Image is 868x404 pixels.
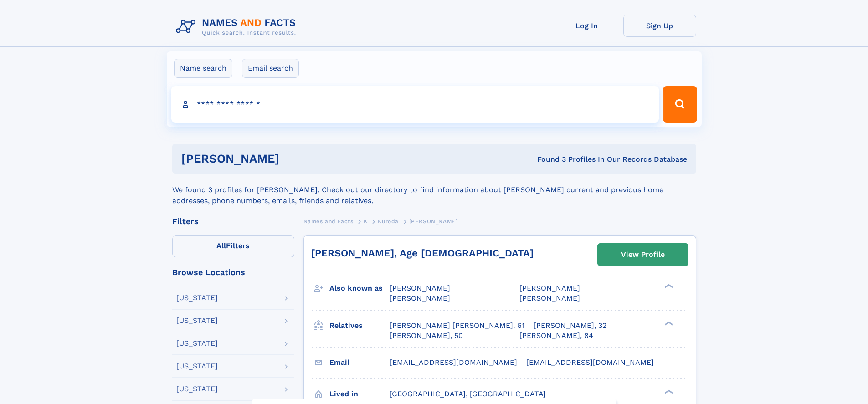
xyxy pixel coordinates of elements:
span: [PERSON_NAME] [390,284,450,292]
div: [US_STATE] [176,294,218,302]
a: K [364,215,368,227]
span: [PERSON_NAME] [519,284,580,292]
a: [PERSON_NAME] [PERSON_NAME], 61 [390,321,524,331]
div: View Profile [621,244,665,265]
div: ❯ [663,320,673,326]
div: We found 3 profiles for [PERSON_NAME]. Check out our directory to find information about [PERSON_... [172,174,696,206]
a: [PERSON_NAME], 84 [519,331,593,341]
span: [EMAIL_ADDRESS][DOMAIN_NAME] [390,358,517,367]
h1: [PERSON_NAME] [181,153,408,164]
h3: Email [329,355,390,370]
span: [PERSON_NAME] [519,294,580,302]
div: Found 3 Profiles In Our Records Database [408,154,687,164]
span: All [216,241,226,250]
a: Names and Facts [303,215,354,227]
img: Logo Names and Facts [172,15,303,39]
div: ❯ [663,389,673,394]
div: [US_STATE] [176,340,218,347]
div: [US_STATE] [176,385,218,393]
span: [PERSON_NAME] [390,294,450,302]
div: [US_STATE] [176,363,218,370]
a: Log In [550,15,623,37]
span: Kuroda [378,218,399,225]
a: Sign Up [623,15,696,37]
a: Kuroda [378,215,399,227]
a: [PERSON_NAME], 32 [534,321,606,331]
span: [GEOGRAPHIC_DATA], [GEOGRAPHIC_DATA] [390,389,546,398]
div: [US_STATE] [176,317,218,324]
a: View Profile [598,244,688,266]
div: ❯ [663,283,673,289]
button: Search Button [663,86,697,123]
h3: Lived in [329,386,390,402]
label: Name search [174,59,232,78]
span: [EMAIL_ADDRESS][DOMAIN_NAME] [526,358,654,367]
span: [PERSON_NAME] [409,218,458,225]
span: K [364,218,368,225]
label: Email search [242,59,299,78]
a: [PERSON_NAME], Age [DEMOGRAPHIC_DATA] [311,247,534,259]
label: Filters [172,235,294,257]
input: search input [171,86,659,123]
h3: Also known as [329,281,390,296]
h3: Relatives [329,318,390,333]
div: Browse Locations [172,268,294,276]
a: [PERSON_NAME], 50 [390,331,463,341]
div: Filters [172,217,294,225]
